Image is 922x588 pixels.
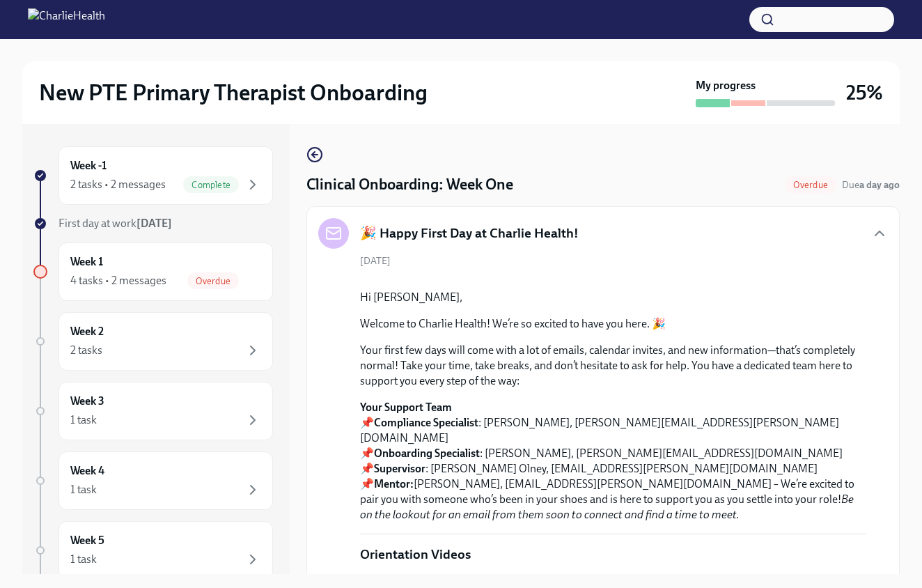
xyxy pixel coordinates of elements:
h2: New PTE Primary Therapist Onboarding [39,79,428,107]
strong: a day ago [859,179,900,191]
h6: Week 2 [70,324,104,339]
a: Week -12 tasks • 2 messagesComplete [33,146,273,205]
p: Welcome to Charlie Health! We’re so excited to have you here. 🎉 [360,316,866,332]
div: 1 task [70,552,97,567]
strong: Your Support Team [360,401,452,414]
span: [DATE] [360,254,391,268]
a: Week 51 task [33,521,273,580]
img: CharlieHealth [28,8,105,31]
a: Week 22 tasks [33,312,273,371]
h6: Week 5 [70,533,104,548]
strong: Compliance Specialist [374,416,478,429]
strong: Onboarding Specialist [374,447,480,460]
span: Complete [183,180,239,190]
div: 2 tasks [70,343,102,358]
strong: [DATE] [136,217,172,230]
h4: Clinical Onboarding: Week One [306,174,513,195]
h6: Week -1 [70,158,107,173]
a: Week 41 task [33,451,273,510]
span: First day at work [58,217,172,230]
span: Overdue [785,180,836,190]
div: 1 task [70,482,97,497]
p: Orientation Videos [360,546,471,564]
div: 4 tasks • 2 messages [70,273,166,288]
a: Week 31 task [33,382,273,440]
h6: Week 1 [70,254,103,270]
h6: Week 3 [70,394,104,409]
p: Hi [PERSON_NAME], [360,290,866,305]
a: Week 14 tasks • 2 messagesOverdue [33,242,273,301]
span: Due [842,179,900,191]
h3: 25% [846,80,883,105]
p: 📌 : [PERSON_NAME], [PERSON_NAME][EMAIL_ADDRESS][PERSON_NAME][DOMAIN_NAME] 📌 : [PERSON_NAME], [PER... [360,400,866,523]
span: Overdue [187,276,239,286]
h6: Week 4 [70,463,104,479]
h5: 🎉 Happy First Day at Charlie Health! [360,224,579,242]
a: First day at work[DATE] [33,216,273,231]
div: 1 task [70,412,97,428]
strong: My progress [696,78,756,93]
div: 2 tasks • 2 messages [70,177,166,192]
strong: Supervisor [374,462,425,475]
p: Your first few days will come with a lot of emails, calendar invites, and new information—that’s ... [360,343,866,389]
strong: Mentor: [374,477,414,490]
